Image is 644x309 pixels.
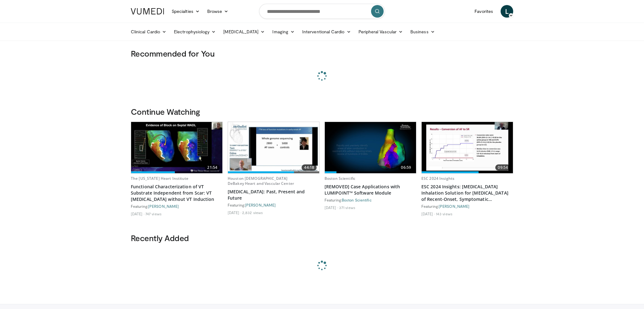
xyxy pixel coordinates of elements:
a: [MEDICAL_DATA] [219,25,269,38]
li: [DATE] [325,205,338,210]
a: L [501,5,513,18]
img: 2177bf98-5a23-43b7-94f4-2d992f92bd16.620x360_q85_upscale.jpg [325,122,416,173]
img: VuMedi Logo [131,8,164,14]
a: [PERSON_NAME] [148,204,179,208]
a: Functional Characterization of VT Substrate Independent from Scar: VT [MEDICAL_DATA] without VT I... [131,184,223,202]
a: Imaging [269,25,298,38]
h3: Continue Watching [131,107,513,117]
h3: Recently Added [131,233,513,243]
span: 09:54 [495,164,510,171]
a: Browse [203,5,232,18]
img: a362faa9-a3e5-4262-99b8-d896d927d310.620x360_q85_upscale.jpg [422,122,513,173]
li: 371 views [339,205,355,210]
a: ESC 2024 Insights [421,176,454,181]
a: Interventional Cardio [298,25,355,38]
a: The [US_STATE] Heart Institute [131,176,189,181]
a: [REMOVED] Case Applications with LUMIPOINT™ Software Module [325,184,416,196]
li: [DATE] [228,210,241,215]
a: [MEDICAL_DATA]: Past, Present and Future [228,189,319,201]
a: Houston [DEMOGRAPHIC_DATA] DeBakey Heart and Vascular Center [228,176,294,186]
a: Peripheral Vascular [355,25,407,38]
span: 44:18 [302,164,317,171]
h3: Recommended for You [131,48,513,58]
a: Electrophysiology [170,25,219,38]
a: [PERSON_NAME] [439,204,469,208]
a: Clinical Cardio [127,25,170,38]
div: Featuring: [228,202,319,207]
a: Boston Scientific [342,198,372,202]
a: ESC 2024 Insights: [MEDICAL_DATA] Inhalation Solution for [MEDICAL_DATA] of Recent-Onset, Symptom... [421,184,513,202]
li: 747 views [145,211,162,216]
a: 06:59 [325,122,416,173]
li: 143 views [436,211,452,216]
a: Favorites [471,5,497,18]
li: [DATE] [421,211,435,216]
div: Featuring: [421,204,513,209]
li: 2,832 views [242,210,263,215]
a: Business [407,25,439,38]
a: 44:18 [228,122,319,173]
span: 06:59 [398,164,414,171]
a: [PERSON_NAME] [245,203,276,207]
img: 2a9949a9-cd71-495e-82f5-67e3c18a44c7.620x360_q85_upscale.jpg [131,122,222,173]
span: 21:54 [205,164,220,171]
img: 035af05d-46d8-43ad-a7a3-75c6d7379691.620x360_q85_upscale.jpg [228,122,319,173]
a: 09:54 [422,122,513,173]
div: Featuring: [131,204,223,209]
li: [DATE] [131,211,144,216]
a: Specialties [168,5,203,18]
input: Search topics, interventions [259,4,385,19]
a: Boston Scientific [325,176,355,181]
div: Featuring: [325,197,416,202]
a: 21:54 [131,122,222,173]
